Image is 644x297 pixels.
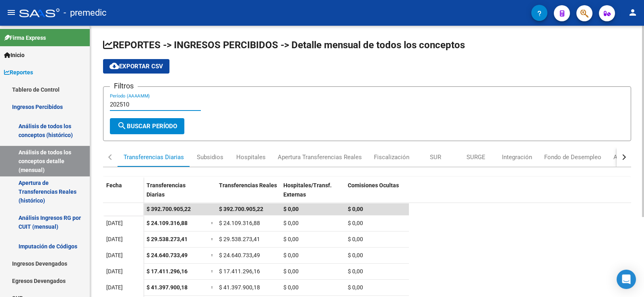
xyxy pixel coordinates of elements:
button: Buscar Período [110,118,184,134]
span: [DATE] [106,268,123,274]
span: Inicio [4,51,25,59]
span: $ 29.538.273,41 [219,236,260,242]
span: Fecha [106,182,122,188]
div: Subsidios [197,153,223,162]
span: $ 41.397.900,18 [147,284,188,291]
datatable-header-cell: Fecha [103,177,143,211]
span: $ 392.700.905,22 [147,206,191,212]
datatable-header-cell: Transferencias Reales [216,177,280,211]
span: $ 0,00 [348,206,363,212]
span: = [211,284,214,291]
mat-icon: menu [6,8,16,17]
div: Open Intercom Messenger [617,270,636,289]
span: $ 0,00 [348,284,363,291]
span: Exportar CSV [109,63,163,70]
span: $ 24.109.316,88 [219,220,260,226]
span: [DATE] [106,236,123,242]
span: $ 17.411.296,16 [147,268,188,274]
span: [DATE] [106,220,123,226]
span: $ 0,00 [283,236,299,242]
span: = [211,236,214,242]
div: Transferencias Diarias [124,153,184,162]
span: $ 0,00 [348,268,363,274]
datatable-header-cell: Transferencias Diarias [143,177,208,211]
span: [DATE] [106,284,123,291]
div: SURGE [466,153,485,162]
div: Integración [502,153,532,162]
span: REPORTES -> INGRESOS PERCIBIDOS -> Detalle mensual de todos los conceptos [103,39,465,51]
div: SUR [430,153,441,162]
div: Hospitales [236,153,266,162]
span: [DATE] [106,252,123,258]
span: Buscar Período [117,123,177,130]
mat-icon: cloud_download [109,61,119,71]
span: Comisiones Ocultas [348,182,399,188]
span: $ 0,00 [283,268,299,274]
span: Firma Express [4,33,46,42]
span: $ 0,00 [283,252,299,258]
mat-icon: person [628,8,638,17]
span: Hospitales/Transf. Externas [283,182,332,198]
span: $ 17.411.296,16 [219,268,260,274]
div: Fiscalización [374,153,409,162]
span: $ 0,00 [283,284,299,291]
span: $ 29.538.273,41 [147,236,188,242]
button: Exportar CSV [103,59,169,74]
span: $ 24.640.733,49 [147,252,188,258]
span: Transferencias Reales [219,182,277,188]
div: Apertura Transferencias Reales [278,153,362,162]
span: = [211,268,214,274]
span: $ 0,00 [348,220,363,226]
span: $ 392.700.905,22 [219,206,263,212]
span: $ 24.109.316,88 [147,220,188,226]
span: $ 0,00 [348,252,363,258]
span: - premedic [64,4,107,22]
span: Transferencias Diarias [147,182,186,198]
span: Reportes [4,68,33,77]
datatable-header-cell: Hospitales/Transf. Externas [280,177,345,211]
h3: Filtros [110,80,138,92]
span: $ 0,00 [283,220,299,226]
span: $ 0,00 [283,206,299,212]
mat-icon: search [117,121,127,131]
span: = [211,252,214,258]
span: $ 0,00 [348,236,363,242]
span: $ 41.397.900,18 [219,284,260,291]
div: Fondo de Desempleo [544,153,601,162]
span: $ 24.640.733,49 [219,252,260,258]
span: = [211,220,214,226]
datatable-header-cell: Comisiones Ocultas [345,177,409,211]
